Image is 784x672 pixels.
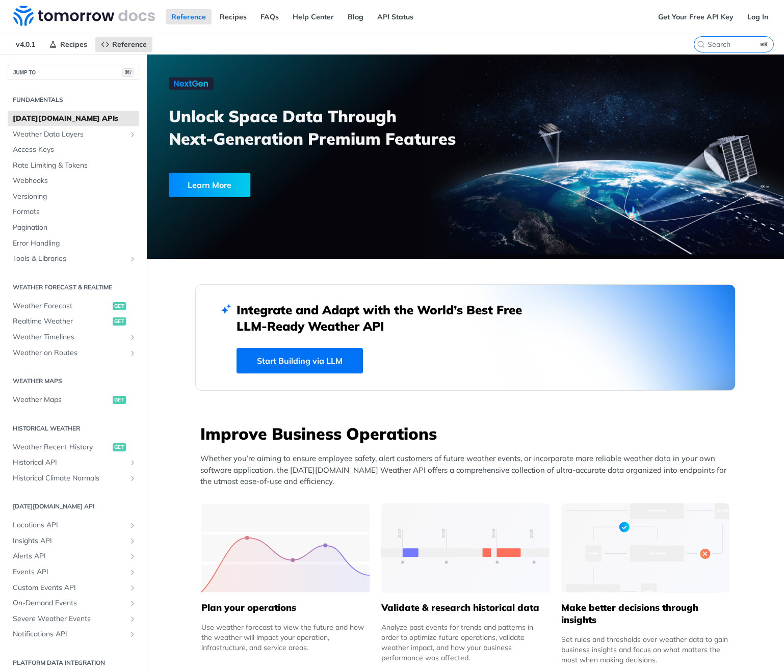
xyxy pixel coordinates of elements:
[287,9,339,24] a: Help Center
[8,502,139,511] h2: [DATE][DOMAIN_NAME] API
[13,442,110,452] span: Weather Recent History
[8,345,139,361] a: Weather on RoutesShow subpages for Weather on Routes
[8,189,139,204] a: Versioning
[128,255,137,263] button: Show subpages for Tools & Libraries
[128,615,137,623] button: Show subpages for Severe Weather Events
[13,395,110,405] span: Weather Maps
[60,40,87,49] span: Recipes
[13,301,110,311] span: Weather Forecast
[113,317,126,326] span: get
[10,37,41,52] span: v4.0.1
[561,634,729,665] div: Set rules and thresholds over weather data to gain business insights and focus on what matters th...
[122,68,134,77] span: ⌘/
[8,220,139,235] a: Pagination
[8,111,139,126] a: [DATE][DOMAIN_NAME] APIs
[381,602,550,614] h5: Validate & research historical data
[8,204,139,220] a: Formats
[128,630,137,638] button: Show subpages for Notifications API
[13,629,126,639] span: Notifications API
[8,158,139,173] a: Rate Limiting & Tokens
[8,283,139,292] h2: Weather Forecast & realtime
[8,251,139,266] a: Tools & LibrariesShow subpages for Tools & Libraries
[13,567,126,577] span: Events API
[95,37,152,52] a: Reference
[13,473,126,483] span: Historical Climate Normals
[43,37,93,52] a: Recipes
[128,599,137,607] button: Show subpages for On-Demand Events
[128,459,137,467] button: Show subpages for Historical API
[200,453,736,488] p: Whether you’re aiming to ensure employee safety, alert customers of future weather events, or inc...
[128,537,137,545] button: Show subpages for Insights API
[8,424,139,433] h2: Historical Weather
[113,302,126,310] span: get
[128,521,137,529] button: Show subpages for Locations API
[8,658,139,667] h2: Platform DATA integration
[8,611,139,627] a: Severe Weather EventsShow subpages for Severe Weather Events
[13,145,137,155] span: Access Keys
[372,9,419,24] a: API Status
[8,471,139,486] a: Historical Climate NormalsShow subpages for Historical Climate Normals
[169,173,250,197] div: Learn More
[8,65,139,80] button: JUMP TO⌘/
[128,333,137,341] button: Show subpages for Weather Timelines
[561,503,729,593] img: a22d113-group-496-32x.svg
[8,533,139,549] a: Insights APIShow subpages for Insights API
[8,330,139,345] a: Weather TimelinesShow subpages for Weather Timelines
[201,503,370,593] img: 39565e8-group-4962x.svg
[8,95,139,104] h2: Fundamentals
[8,580,139,596] a: Custom Events APIShow subpages for Custom Events API
[758,39,771,49] kbd: ⌘K
[8,596,139,611] a: On-Demand EventsShow subpages for On-Demand Events
[8,127,139,142] a: Weather Data LayersShow subpages for Weather Data Layers
[742,9,774,24] a: Log In
[13,192,137,202] span: Versioning
[237,302,537,334] h2: Integrate and Adapt with the World’s Best Free LLM-Ready Weather API
[112,40,147,49] span: Reference
[8,173,139,189] a: Webhooks
[128,584,137,592] button: Show subpages for Custom Events API
[697,40,705,48] svg: Search
[13,332,126,342] span: Weather Timelines
[13,223,137,233] span: Pagination
[201,602,370,614] h5: Plan your operations
[8,236,139,251] a: Error Handling
[8,314,139,329] a: Realtime Weatherget
[8,565,139,580] a: Events APIShow subpages for Events API
[255,9,284,24] a: FAQs
[652,9,739,24] a: Get Your Free API Key
[201,622,370,653] div: Use weather forecast to view the future and how the weather will impact your operation, infrastru...
[214,9,252,24] a: Recipes
[8,549,139,564] a: Alerts APIShow subpages for Alerts API
[113,396,126,404] span: get
[200,422,736,445] h3: Improve Business Operations
[13,551,126,561] span: Alerts API
[13,536,126,546] span: Insights API
[13,160,137,171] span: Rate Limiting & Tokens
[13,598,126,608] span: On-Demand Events
[8,440,139,455] a: Weather Recent Historyget
[169,77,214,90] img: NextGen
[13,238,137,249] span: Error Handling
[166,9,212,24] a: Reference
[342,9,369,24] a: Blog
[13,207,137,217] span: Formats
[13,520,126,530] span: Locations API
[113,443,126,451] span: get
[128,130,137,139] button: Show subpages for Weather Data Layers
[13,458,126,468] span: Historical API
[13,316,110,327] span: Realtime Weather
[237,348,363,373] a: Start Building via LLM
[381,503,550,593] img: 13d7ca0-group-496-2.svg
[8,377,139,386] h2: Weather Maps
[13,114,137,124] span: [DATE][DOMAIN_NAME] APIs
[381,622,550,663] div: Analyze past events for trends and patterns in order to optimize future operations, validate weat...
[8,518,139,533] a: Locations APIShow subpages for Locations API
[128,552,137,560] button: Show subpages for Alerts API
[13,6,155,26] img: Tomorrow.io Weather API Docs
[561,602,729,626] h5: Make better decisions through insights
[128,568,137,576] button: Show subpages for Events API
[8,455,139,470] a: Historical APIShow subpages for Historical API
[8,627,139,642] a: Notifications APIShow subpages for Notifications API
[13,348,126,358] span: Weather on Routes
[8,392,139,408] a: Weather Mapsget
